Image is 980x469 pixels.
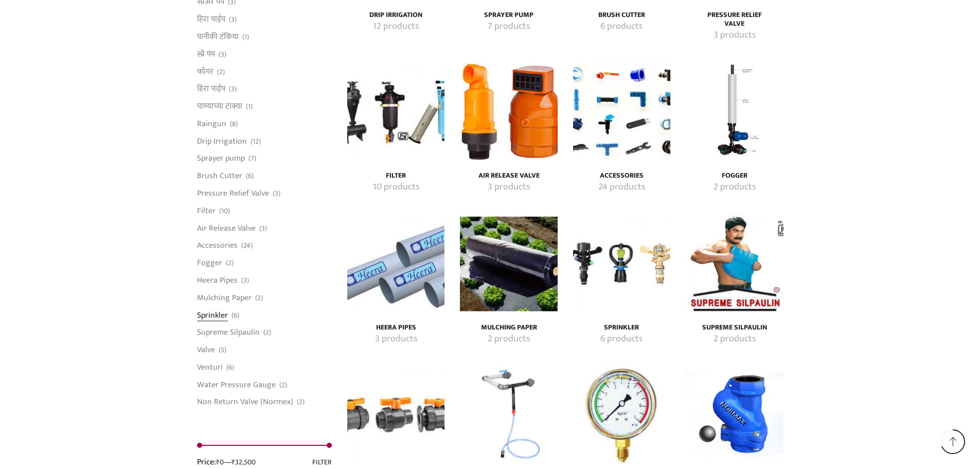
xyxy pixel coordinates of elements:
[197,254,222,272] a: Fogger
[197,115,226,132] a: Raingun
[347,366,444,463] a: Visit product category Valve
[359,323,433,332] h4: Heera Pipes
[373,181,419,194] mark: 10 products
[686,366,783,463] a: Visit product category Non Return Valve (Normex)
[347,366,444,463] img: Valve
[197,132,247,150] a: Drip Irrigation
[229,84,237,94] span: (3)
[460,215,557,312] img: Mulching Paper
[226,362,234,373] span: (6)
[573,366,670,463] a: Visit product category Water Pressure Gauge
[255,293,263,303] span: (2)
[584,171,659,180] h4: Accessories
[259,223,267,234] span: (3)
[488,181,530,194] mark: 3 products
[714,181,756,194] mark: 2 products
[219,49,226,60] span: (3)
[584,171,659,180] a: Visit product category Accessories
[714,29,756,42] mark: 3 products
[197,11,225,28] a: हिरा पाईप
[375,333,417,346] mark: 3 products
[697,181,772,194] a: Visit product category Fogger
[229,14,237,25] span: (3)
[216,456,224,468] span: ₹0
[359,333,433,346] a: Visit product category Heera Pipes
[471,323,546,332] a: Visit product category Mulching Paper
[460,63,557,160] a: Visit product category Air Release Valve
[359,11,433,20] h4: Drip Irrigation
[598,181,645,194] mark: 24 products
[359,20,433,33] a: Visit product category Drip Irrigation
[251,136,261,147] span: (12)
[600,333,643,346] mark: 6 products
[297,397,305,407] span: (2)
[584,323,659,332] a: Visit product category Sprinkler
[359,323,433,332] a: Visit product category Heera Pipes
[584,20,659,33] a: Visit product category Brush Cutter
[197,63,213,80] a: फॉगर
[197,376,276,393] a: Water Pressure Gauge
[197,237,238,254] a: Accessories
[573,63,670,160] a: Visit product category Accessories
[471,333,546,346] a: Visit product category Mulching Paper
[217,67,225,77] span: (2)
[686,366,783,463] img: Non Return Valve (Normex)
[697,323,772,332] h4: Supreme Silpaulin
[573,215,670,312] img: Sprinkler
[573,215,670,312] a: Visit product category Sprinkler
[248,153,256,164] span: (7)
[197,341,215,359] a: Valve
[197,358,223,376] a: Venturi
[471,323,546,332] h4: Mulching Paper
[471,11,546,20] h4: Sprayer pump
[197,98,242,115] a: पाण्याच्या टाक्या
[460,63,557,160] img: Air Release Valve
[460,366,557,463] img: Venturi
[197,456,256,468] div: Price: —
[197,185,269,202] a: Pressure Relief Valve
[488,20,530,33] mark: 7 products
[231,456,256,468] span: ₹32,500
[373,20,419,33] mark: 12 products
[686,215,783,312] a: Visit product category Supreme Silpaulin
[686,215,783,312] img: Supreme Silpaulin
[197,45,215,63] a: स्प्रे पंप
[697,333,772,346] a: Visit product category Supreme Silpaulin
[347,215,444,312] img: Heera Pipes
[197,393,293,408] a: Non Return Valve (Normex)
[241,240,253,251] span: (24)
[197,202,216,219] a: Filter
[697,11,772,28] a: Visit product category Pressure Relief Valve
[697,171,772,180] h4: Fogger
[686,63,783,160] img: Fogger
[242,32,249,42] span: (1)
[471,20,546,33] a: Visit product category Sprayer pump
[584,11,659,20] h4: Brush Cutter
[584,11,659,20] a: Visit product category Brush Cutter
[246,171,254,181] span: (6)
[573,63,670,160] img: Accessories
[347,215,444,312] a: Visit product category Heera Pipes
[197,80,225,98] a: हिरा पाईप
[697,11,772,28] h4: Pressure Relief Valve
[197,150,245,167] a: Sprayer pump
[197,28,239,46] a: पानीकी टंकिया
[714,333,756,346] mark: 2 products
[460,215,557,312] a: Visit product category Mulching Paper
[471,171,546,180] a: Visit product category Air Release Valve
[197,167,242,185] a: Brush Cutter
[359,171,433,180] a: Visit product category Filter
[230,119,238,129] span: (8)
[273,188,280,199] span: (3)
[584,181,659,194] a: Visit product category Accessories
[197,324,260,341] a: Supreme Silpaulin
[279,380,287,390] span: (2)
[347,63,444,160] a: Visit product category Filter
[219,206,230,216] span: (10)
[263,327,271,338] span: (2)
[600,20,643,33] mark: 6 products
[359,11,433,20] a: Visit product category Drip Irrigation
[697,29,772,42] a: Visit product category Pressure Relief Valve
[226,258,234,268] span: (2)
[241,275,249,286] span: (3)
